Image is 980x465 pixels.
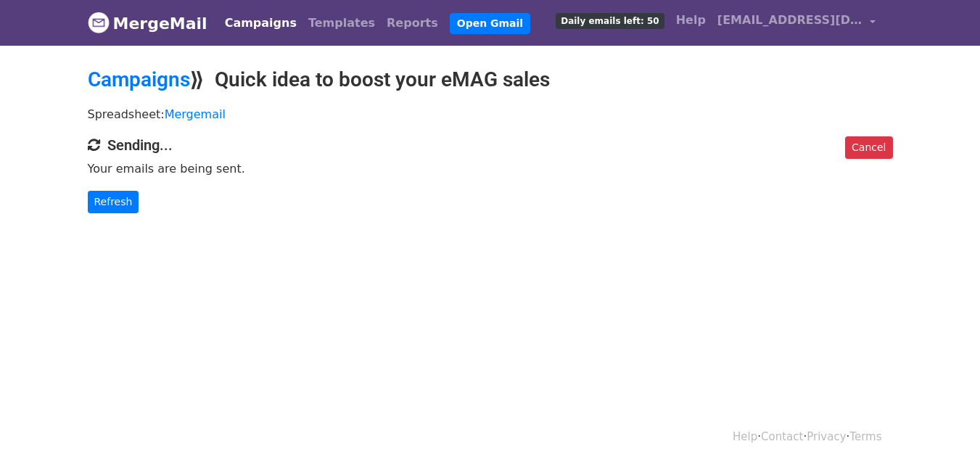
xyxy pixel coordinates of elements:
[550,6,670,35] a: Daily emails left: 50
[845,136,892,159] a: Cancel
[761,430,803,443] a: Contact
[302,9,381,38] a: Templates
[712,6,881,40] a: [EMAIL_ADDRESS][DOMAIN_NAME]
[88,107,893,122] p: Spreadsheet:
[219,9,302,38] a: Campaigns
[88,136,893,154] h4: Sending...
[717,12,862,29] span: [EMAIL_ADDRESS][DOMAIN_NAME]
[88,67,893,92] h2: ⟫ Quick idea to boost your eMAG sales
[88,8,207,38] a: MergeMail
[670,6,712,35] a: Help
[88,191,139,213] a: Refresh
[556,13,664,29] span: Daily emails left: 50
[807,430,846,443] a: Privacy
[733,430,757,443] a: Help
[165,107,226,121] a: Mergemail
[381,9,444,38] a: Reports
[849,430,881,443] a: Terms
[88,12,110,33] img: MergeMail logo
[450,13,530,34] a: Open Gmail
[88,161,893,176] p: Your emails are being sent.
[88,67,190,91] a: Campaigns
